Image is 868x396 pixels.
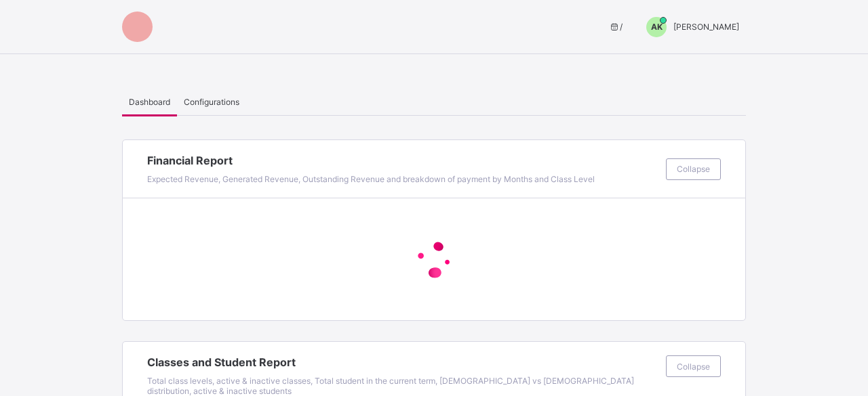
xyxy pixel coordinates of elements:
span: Total class levels, active & inactive classes, Total student in the current term, [DEMOGRAPHIC_DA... [147,376,634,396]
span: Financial Report [147,154,659,167]
span: session/term information [608,22,623,32]
span: Classes and Student Report [147,355,659,369]
span: AK [651,22,663,32]
span: Collapse [677,164,710,174]
span: Expected Revenue, Generated Revenue, Outstanding Revenue and breakdown of payment by Months and C... [147,174,595,184]
span: Dashboard [129,97,170,107]
span: [PERSON_NAME] [673,22,739,32]
span: Collapse [677,361,710,372]
span: Configurations [184,97,239,107]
